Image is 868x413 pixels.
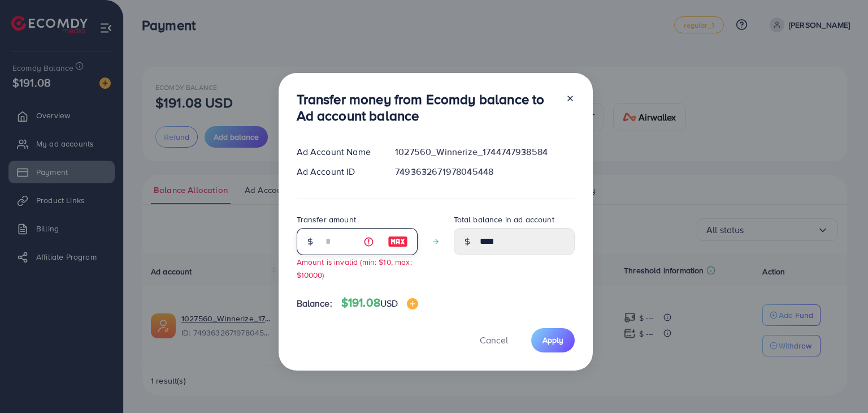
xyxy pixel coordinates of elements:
[297,91,557,124] h3: Transfer money from Ecomdy balance to Ad account balance
[297,297,332,310] span: Balance:
[388,235,408,248] img: image
[380,297,398,309] span: USD
[386,165,583,178] div: 7493632671978045448
[297,256,412,280] small: Amount is invalid (min: $10, max: $10000)
[341,296,419,310] h4: $191.08
[480,334,508,346] span: Cancel
[407,298,418,309] img: image
[288,165,387,178] div: Ad Account ID
[531,328,575,352] button: Apply
[820,362,860,405] iframe: Chat
[454,214,554,225] label: Total balance in ad account
[297,214,356,225] label: Transfer amount
[386,145,583,158] div: 1027560_Winnerize_1744747938584
[288,145,387,158] div: Ad Account Name
[466,328,522,352] button: Cancel
[542,334,563,346] span: Apply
